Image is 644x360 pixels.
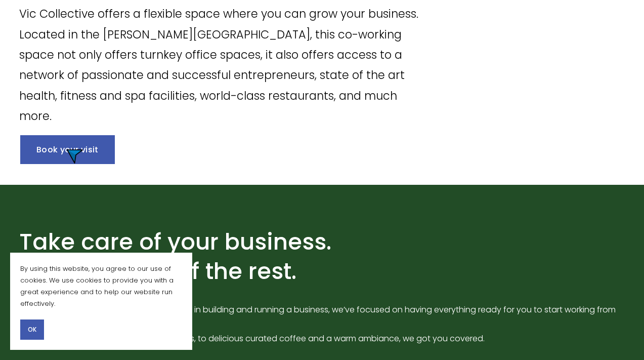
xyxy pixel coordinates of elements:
p: Vic Collective offers a flexible space where you can grow your business. Located in the [PERSON_N... [19,4,421,126]
button: OK [20,319,44,340]
h2: Take care of your business. We take care of the rest. [19,227,625,286]
a: Book your visit [20,135,115,164]
span: OK [28,325,36,334]
p: Knowing that there are many tasks involved in building and running a business, we’ve focused on h... [19,303,625,346]
section: Cookie banner [10,253,192,350]
p: By using this website, you agree to our use of cookies. We use cookies to provide you with a grea... [20,263,182,309]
